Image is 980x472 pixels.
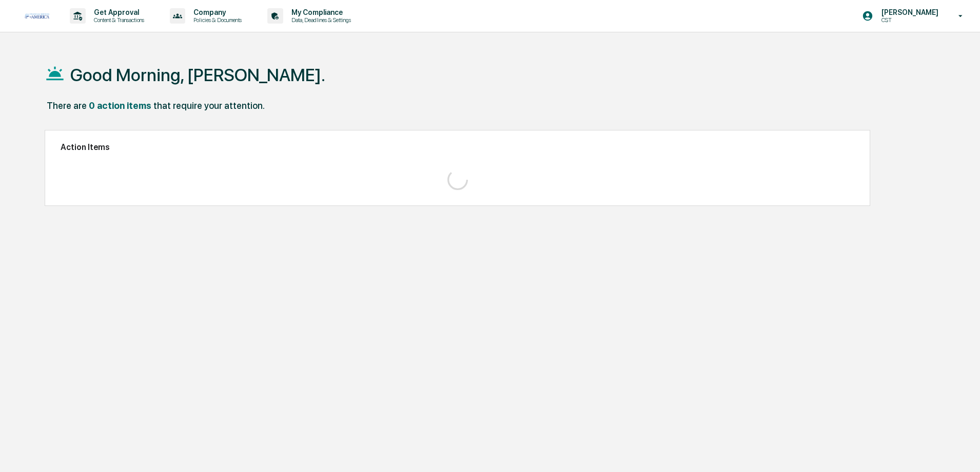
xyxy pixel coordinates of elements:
[185,16,247,24] p: Policies & Documents
[283,8,356,16] p: My Compliance
[25,13,49,18] img: logo
[70,65,325,85] h1: Good Morning, [PERSON_NAME].
[153,100,265,111] div: that require your attention.
[47,100,87,111] div: There are
[86,8,149,16] p: Get Approval
[61,142,854,152] h2: Action Items
[873,8,944,16] p: [PERSON_NAME]
[873,16,944,24] p: CST
[185,8,247,16] p: Company
[86,16,149,24] p: Content & Transactions
[89,100,151,111] div: 0 action items
[283,16,356,24] p: Data, Deadlines & Settings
